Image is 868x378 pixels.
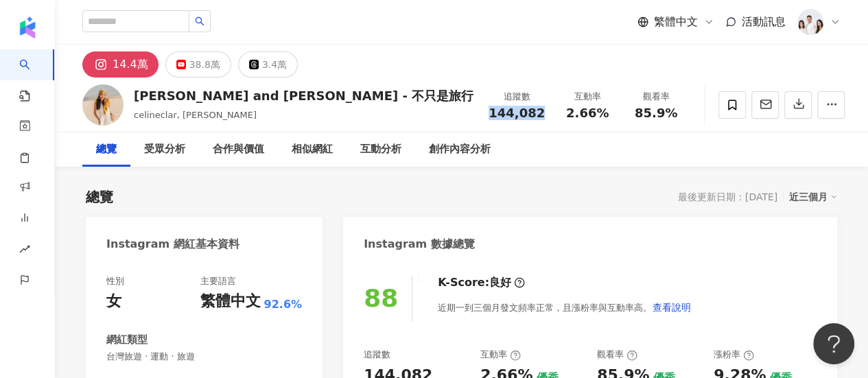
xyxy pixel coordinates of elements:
[678,191,777,202] div: 最後更新日期：[DATE]
[113,55,148,74] div: 14.4萬
[134,87,473,104] div: [PERSON_NAME] and [PERSON_NAME] - 不只是旅行
[489,90,545,104] div: 追蹤數
[19,235,30,266] span: rise
[16,16,38,38] img: logo icon
[96,141,117,158] div: 總覽
[238,51,298,78] button: 3.4萬
[742,15,786,28] span: 活動訊息
[262,55,287,74] div: 3.4萬
[106,237,239,252] div: Instagram 網紅基本資料
[480,349,521,361] div: 互動率
[364,237,475,252] div: Instagram 數據總覽
[82,51,159,78] button: 14.4萬
[653,302,691,313] span: 查看說明
[813,323,854,364] iframe: Help Scout Beacon - Open
[292,141,333,158] div: 相似網紅
[635,106,677,120] span: 85.9%
[789,188,837,206] div: 近三個月
[489,275,511,290] div: 良好
[429,141,491,158] div: 創作內容分析
[797,9,823,35] img: 20231221_NR_1399_Small.jpg
[652,294,692,321] button: 查看說明
[360,141,401,158] div: 互動分析
[597,349,637,361] div: 觀看率
[200,291,260,312] div: 繁體中文
[19,49,47,103] a: search
[200,275,235,287] div: 主要語言
[86,187,113,206] div: 總覽
[106,333,148,347] div: 網紅類型
[82,84,124,126] img: KOL Avatar
[566,106,609,120] span: 2.66%
[438,294,692,321] div: 近期一到三個月發文頻率正常，且漲粉率與互動率高。
[561,90,613,104] div: 互動率
[195,16,204,26] span: search
[106,291,121,312] div: 女
[364,349,390,361] div: 追蹤數
[134,110,257,120] span: celineclar, [PERSON_NAME]
[189,55,220,74] div: 38.8萬
[263,297,302,312] span: 92.6%
[144,141,185,158] div: 受眾分析
[213,141,264,158] div: 合作與價值
[630,90,682,104] div: 觀看率
[654,14,698,29] span: 繁體中文
[714,349,754,361] div: 漲粉率
[489,106,545,120] span: 144,082
[106,351,302,363] span: 台灣旅遊 · 運動 · 旅遊
[364,284,398,312] div: 88
[165,51,231,78] button: 38.8萬
[106,275,124,287] div: 性別
[438,275,525,290] div: K-Score :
